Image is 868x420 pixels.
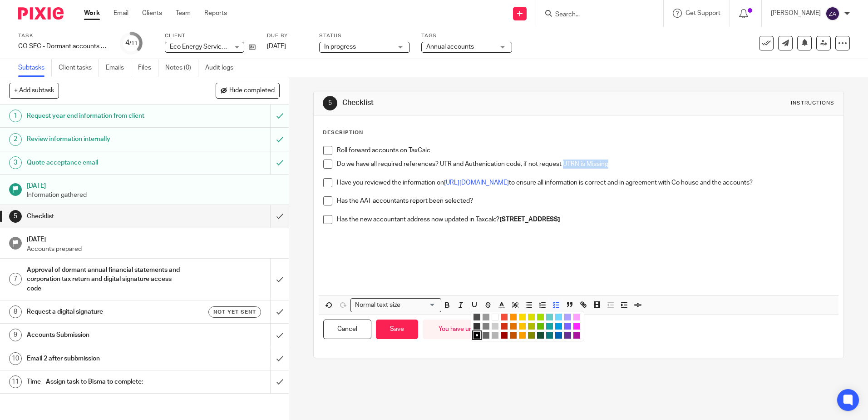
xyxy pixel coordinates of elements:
[555,332,562,339] li: color:#0062B1
[27,156,183,170] h1: Quote acceptance email
[342,98,598,108] h1: Checklist
[27,132,183,146] h1: Review information internally
[573,314,580,320] li: color:#FDA1FF
[165,32,256,40] label: Client
[323,96,337,110] div: 5
[564,323,571,330] li: color:#7B64FF
[9,133,22,146] div: 2
[519,323,526,330] li: color:#FCC400
[564,314,571,320] li: color:#AEA1FF
[9,375,22,388] div: 11
[573,323,580,330] li: color:#FA28FF
[528,323,535,330] li: color:#B0BC00
[519,332,526,339] li: color:#FB9E00
[564,332,571,339] li: color:#653294
[9,110,22,122] div: 1
[27,190,280,200] p: Information gathered
[501,332,508,339] li: color:#9F0500
[537,323,544,330] li: color:#68BC00
[483,314,489,320] li: color:#999999
[510,323,517,330] li: color:#E27300
[471,311,584,341] div: Compact color picker
[27,179,280,190] h1: [DATE]
[59,59,99,77] a: Client tasks
[483,323,489,330] li: color:#808080
[492,323,498,330] li: color:#CCCCCC
[27,210,183,223] h1: Checklist
[18,7,64,20] img: Pixie
[142,9,162,18] a: Clients
[537,314,544,320] li: color:#A4DD00
[125,38,138,48] div: 4
[350,298,441,312] div: Search for option
[216,83,280,98] button: Hide completed
[9,352,22,365] div: 10
[546,314,553,320] li: color:#68CCCA
[229,87,275,95] span: Hide completed
[403,300,436,310] input: Search for option
[27,245,280,254] p: Accounts prepared
[473,323,480,330] li: color:#333333
[170,44,294,50] span: Eco Energy Services ([PERSON_NAME]) Ltd
[18,32,109,40] label: Task
[27,263,183,295] h1: Approval of dormant annual financial statements and corporation tax return and digital signature ...
[27,109,183,123] h1: Request year end information from client
[84,9,100,18] a: Work
[27,375,183,389] h1: Time - Assign task to Bisma to complete:
[686,10,720,16] span: Get Support
[337,215,833,224] p: Has the new accountant address now updated in Taxcalc?
[444,180,509,186] a: [URL][DOMAIN_NAME]
[473,332,480,339] li: color:#000000
[9,305,22,318] div: 8
[323,129,363,136] p: Description
[554,11,636,19] input: Search
[27,328,183,342] h1: Accounts Submission
[337,178,833,187] p: Have you reviewed the information on to ensure all information is correct and in agreement with C...
[426,44,474,50] span: Annual accounts
[376,320,418,339] button: Save
[537,332,544,339] li: color:#194D33
[27,352,183,365] h1: Email 2 after subbmission
[176,9,191,18] a: Team
[324,44,356,50] span: In progress
[213,308,256,316] span: Not yet sent
[18,59,52,77] a: Subtasks
[138,59,158,77] a: Files
[323,320,371,339] button: Cancel
[113,9,128,18] a: Email
[501,314,508,320] li: color:#F44E3B
[483,332,489,339] li: color:#666666
[106,59,131,77] a: Emails
[9,273,22,285] div: 7
[353,300,402,310] span: Normal text size
[771,9,821,18] p: [PERSON_NAME]
[510,314,517,320] li: color:#FE9200
[499,216,560,223] strong: [STREET_ADDRESS]
[546,332,553,339] li: color:#0C797D
[528,332,535,339] li: color:#808900
[27,305,183,319] h1: Request a digital signature
[165,59,198,77] a: Notes (0)
[791,100,834,107] div: Instructions
[421,32,512,40] label: Tags
[9,156,22,169] div: 3
[423,320,531,339] div: You have unsaved changes
[27,233,280,244] h1: [DATE]
[492,314,498,320] li: color:#FFFFFF
[205,59,240,77] a: Audit logs
[473,314,480,320] li: color:#4D4D4D
[9,210,22,223] div: 5
[555,314,562,320] li: color:#73D8FF
[573,332,580,339] li: color:#AB149E
[337,146,833,155] p: Roll forward accounts on TaxCalc
[319,32,410,40] label: Status
[267,43,286,50] span: [DATE]
[337,196,833,205] p: Has the AAT accountants report been selected?
[492,332,498,339] li: color:#B3B3B3
[9,83,59,98] button: + Add subtask
[129,41,138,46] small: /11
[18,42,109,51] div: CO SEC - Dormant accounts and CT600 return (limited companies) - Updated with signature
[546,323,553,330] li: color:#16A5A5
[825,6,840,21] img: svg%3E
